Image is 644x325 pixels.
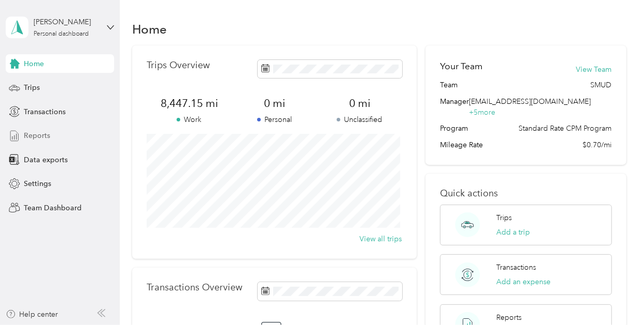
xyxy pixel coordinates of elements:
button: Add an expense [497,276,551,287]
h1: Home [132,24,167,35]
p: Personal [232,114,317,125]
span: 0 mi [317,96,402,111]
span: Standard Rate CPM Program [519,123,612,134]
p: Transactions Overview [147,282,242,293]
button: Help center [6,309,58,320]
span: Team [440,80,458,90]
h2: Your Team [440,60,482,73]
span: Reports [24,130,50,141]
div: [PERSON_NAME] [34,17,98,27]
span: Trips [24,82,40,93]
p: Work [147,114,232,125]
span: SMUD [591,80,612,90]
span: 0 mi [232,96,317,111]
p: Trips Overview [147,60,210,71]
span: Program [440,123,468,134]
span: Home [24,58,44,69]
span: $0.70/mi [583,140,612,150]
button: Add a trip [497,227,530,238]
span: Settings [24,178,51,189]
span: Team Dashboard [24,203,82,213]
span: Manager [440,96,469,118]
span: [EMAIL_ADDRESS][DOMAIN_NAME] [469,97,591,106]
span: Data exports [24,154,68,165]
p: Trips [497,212,512,223]
button: View Team [576,64,612,75]
p: Reports [497,312,522,323]
span: Mileage Rate [440,140,483,150]
span: + 5 more [469,108,495,117]
p: Quick actions [440,188,611,199]
div: Personal dashboard [34,31,89,37]
span: 8,447.15 mi [147,96,232,111]
span: Transactions [24,106,66,117]
p: Transactions [497,262,537,273]
p: Unclassified [317,114,402,125]
iframe: Everlance-gr Chat Button Frame [586,267,644,325]
button: View all trips [360,234,402,244]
